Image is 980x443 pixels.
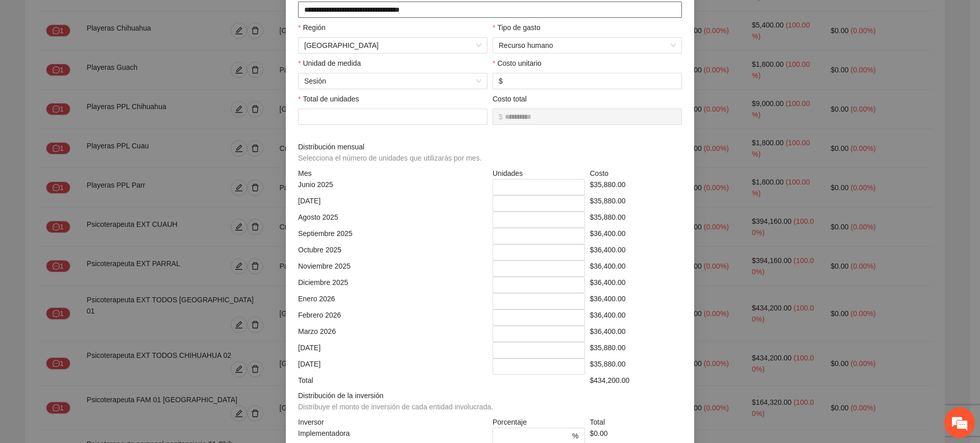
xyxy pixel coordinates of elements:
span: % [572,430,578,441]
textarea: Escriba su mensaje y pulse “Intro” [5,278,194,314]
div: $36,400.00 [587,293,685,309]
div: $36,400.00 [587,244,685,260]
label: Costo total [493,93,527,105]
div: Agosto 2025 [296,212,490,228]
label: Tipo de gasto [493,22,541,33]
div: $434,200.00 [587,375,685,386]
div: Unidades [490,168,587,179]
div: Porcentaje [490,416,587,428]
div: Junio 2025 [296,179,490,195]
div: Marzo 2026 [296,326,490,342]
div: $36,400.00 [587,228,685,244]
div: Enero 2026 [296,293,490,309]
div: Mes [296,168,490,179]
div: Octubre 2025 [296,244,490,260]
label: Región [298,22,326,33]
div: $36,400.00 [587,260,685,277]
span: Sesión [304,73,481,89]
label: Costo unitario [493,58,542,69]
span: $ [499,111,503,122]
div: Febrero 2026 [296,309,490,326]
div: $36,400.00 [587,309,685,326]
span: Selecciona el número de unidades que utilizarás por mes. [298,154,482,162]
div: $35,880.00 [587,212,685,228]
div: Total [587,416,685,428]
span: Distribuye el monto de inversión de cada entidad involucrada. [298,403,493,411]
div: $35,880.00 [587,342,685,358]
div: Inversor [296,416,490,428]
label: Unidad de medida [298,58,361,69]
div: [DATE] [296,195,490,212]
div: Total [296,375,490,386]
div: [DATE] [296,342,490,358]
div: [DATE] [296,358,490,375]
span: $ [499,75,503,87]
div: Chatee con nosotros ahora [53,52,171,65]
div: Diciembre 2025 [296,277,490,293]
div: $35,880.00 [587,358,685,375]
div: Costo [587,168,685,179]
div: Noviembre 2025 [296,260,490,277]
div: Minimizar ventana de chat en vivo [167,5,192,30]
div: Septiembre 2025 [296,228,490,244]
span: Chihuahua [304,38,481,53]
div: $36,400.00 [587,277,685,293]
span: Recurso humano [499,38,676,53]
label: Total de unidades [298,93,359,105]
span: Distribución de la inversión [298,390,497,412]
span: Estamos en línea. [59,136,141,239]
div: $35,880.00 [587,195,685,212]
div: $35,880.00 [587,179,685,195]
span: Distribución mensual [298,141,485,164]
div: $36,400.00 [587,326,685,342]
